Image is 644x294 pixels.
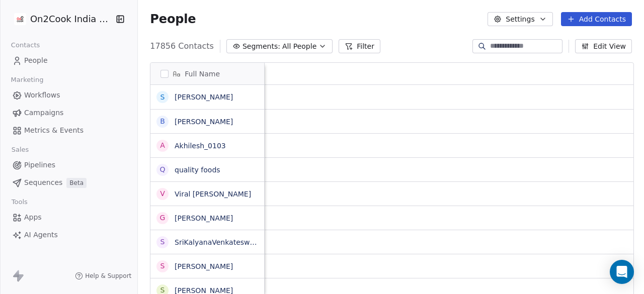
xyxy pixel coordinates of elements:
span: Campaigns [24,108,63,118]
div: S [160,237,165,247]
a: Akhilesh_0103 [175,142,226,150]
a: People [8,52,129,69]
span: Sales [7,142,33,157]
span: Contacts [7,38,44,53]
span: People [24,55,48,66]
img: on2cook%20logo-04%20copy.jpg [14,13,26,25]
span: On2Cook India Pvt. Ltd. [30,13,113,26]
a: Apps [8,209,129,226]
a: Viral [PERSON_NAME] [175,190,251,198]
a: SriKalyanaVenkateswaRaS [175,238,268,246]
a: Workflows [8,87,129,104]
div: Full Name [150,63,264,84]
div: S [160,261,165,271]
div: B [160,116,166,127]
a: Metrics & Events [8,122,129,139]
a: [PERSON_NAME] [175,262,233,270]
button: Settings [488,12,552,26]
button: Edit View [575,39,632,53]
a: SequencesBeta [8,174,129,191]
div: S [160,92,165,103]
div: q [160,164,166,175]
span: Sequences [24,177,62,188]
div: Open Intercom Messenger [610,260,634,284]
button: On2Cook India Pvt. Ltd. [12,11,109,28]
a: [PERSON_NAME] [175,93,233,101]
span: 17856 Contacts [150,40,214,52]
span: Apps [24,212,42,223]
div: V [160,188,166,199]
button: Filter [339,39,380,53]
span: Pipelines [24,160,55,170]
span: All People [282,41,316,52]
span: Segments: [243,41,280,52]
button: Add Contacts [561,12,632,26]
span: Beta [66,178,87,188]
span: Workflows [24,90,60,101]
a: Pipelines [8,157,129,173]
a: Help & Support [75,272,131,280]
span: Help & Support [85,272,131,280]
span: People [150,12,196,27]
a: quality foods [175,166,220,174]
a: [PERSON_NAME] [175,214,233,222]
span: AI Agents [24,230,58,240]
div: A [160,140,166,151]
span: Tools [7,194,32,210]
a: [PERSON_NAME] [175,118,233,126]
a: Campaigns [8,105,129,121]
span: Metrics & Events [24,125,84,136]
a: AI Agents [8,227,129,243]
div: G [160,213,166,223]
span: Full Name [185,69,220,79]
span: Marketing [7,72,48,87]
